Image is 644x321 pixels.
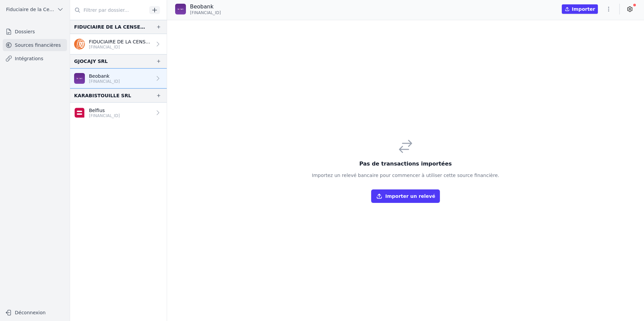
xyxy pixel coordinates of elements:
[3,52,67,65] a: Intégrations
[89,44,152,50] p: [FINANCIAL_ID]
[74,92,131,100] div: KARABISTOUILLE SRL
[175,4,186,14] img: BEOBANK_CTBKBEBX.png
[371,189,440,203] button: Importer un relevé
[74,57,108,65] div: GJOCAJY SRL
[70,103,167,123] a: Belfius [FINANCIAL_ID]
[3,4,67,15] button: Fiduciaire de la Cense & Associés
[3,307,67,318] button: Déconnexion
[6,6,54,13] span: Fiduciaire de la Cense & Associés
[74,23,145,31] div: FIDUCIAIRE DE LA CENSE SPRL
[89,79,120,84] p: [FINANCIAL_ID]
[70,4,147,16] input: Filtrer par dossier...
[89,113,120,118] p: [FINANCIAL_ID]
[89,107,120,114] p: Belfius
[74,73,85,84] img: BEOBANK_CTBKBEBX.png
[190,10,221,15] span: [FINANCIAL_ID]
[74,107,85,118] img: belfius-1.png
[312,160,499,168] h3: Pas de transactions importées
[190,3,221,11] p: Beobank
[70,34,167,54] a: FIDUCIAIRE DE LA CENSE SPRL [FINANCIAL_ID]
[312,172,499,179] p: Importez un relevé bancaire pour commencer à utiliser cette source financière.
[74,39,85,49] img: ing.png
[3,26,67,38] a: Dossiers
[70,68,167,88] a: Beobank [FINANCIAL_ID]
[562,4,598,14] button: Importer
[89,73,120,79] p: Beobank
[89,38,152,45] p: FIDUCIAIRE DE LA CENSE SPRL
[3,39,67,51] a: Sources financières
